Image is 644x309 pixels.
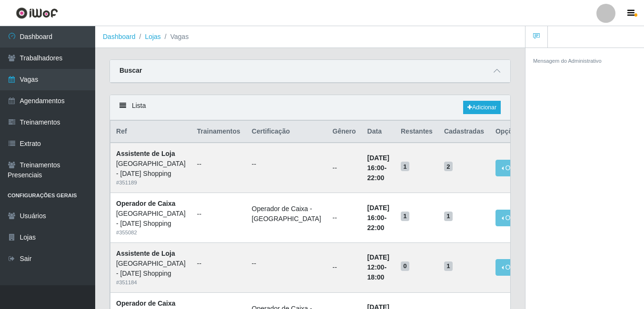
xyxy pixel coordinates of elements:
[495,160,535,176] button: Opções
[116,250,175,257] strong: Assistente de Loja
[197,209,240,219] ul: --
[401,162,409,171] span: 1
[327,242,362,292] td: --
[116,159,186,179] div: [GEOGRAPHIC_DATA] - [DATE] Shopping
[327,143,362,193] td: --
[444,162,453,171] span: 2
[444,261,453,271] span: 1
[367,154,389,172] time: [DATE] 16:00
[119,67,142,74] strong: Buscar
[438,121,490,143] th: Cadastradas
[197,159,240,169] ul: --
[495,210,535,226] button: Opções
[367,224,385,232] time: 22:00
[362,121,395,143] th: Data
[367,174,385,182] time: 22:00
[533,58,602,64] small: Mensagem do Administrativo
[367,154,389,182] strong: -
[95,26,525,48] nav: breadcrumb
[395,121,438,143] th: Restantes
[116,299,176,307] strong: Operador de Caixa
[252,204,321,224] li: Operador de Caixa - [GEOGRAPHIC_DATA]
[161,32,189,42] li: Vagas
[327,193,362,243] td: --
[116,150,175,157] strong: Assistente de Loja
[110,95,510,120] div: Lista
[116,229,186,237] div: # 355082
[401,261,409,271] span: 0
[145,33,160,40] a: Lojas
[116,209,186,229] div: [GEOGRAPHIC_DATA] - [DATE] Shopping
[116,179,186,187] div: # 351189
[246,121,327,143] th: Certificação
[197,259,240,269] ul: --
[490,121,540,143] th: Opções
[401,212,409,221] span: 1
[110,121,191,143] th: Ref
[367,253,389,281] strong: -
[367,204,389,232] strong: -
[103,33,136,40] a: Dashboard
[116,259,186,279] div: [GEOGRAPHIC_DATA] - [DATE] Shopping
[116,279,186,287] div: # 351184
[367,273,385,281] time: 18:00
[116,200,176,207] strong: Operador de Caixa
[367,204,389,222] time: [DATE] 16:00
[252,159,321,169] ul: --
[367,253,389,271] time: [DATE] 12:00
[444,212,453,221] span: 1
[252,259,321,269] ul: --
[191,121,246,143] th: Trainamentos
[495,259,535,276] button: Opções
[463,101,501,114] a: Adicionar
[327,121,362,143] th: Gênero
[16,7,58,19] img: CoreUI Logo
